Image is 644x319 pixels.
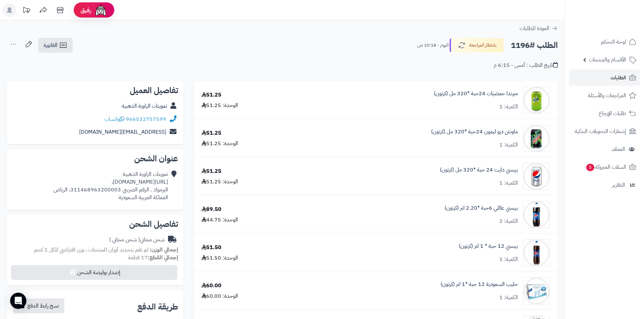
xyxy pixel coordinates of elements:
div: الوحدة: 51.25 [201,140,238,148]
div: الوحدة: 51.25 [201,178,238,186]
span: طلبات الإرجاع [599,109,626,118]
a: ماونتن ديو ليمون 24حبة *320 مل (كرتون) [431,128,518,136]
strong: إجمالي القطع: [148,254,178,262]
a: الفاتورة [38,38,73,53]
span: العملاء [612,144,625,154]
div: الوحدة: 51.50 [201,254,238,262]
a: المراجعات والأسئلة [569,87,640,104]
div: الكمية: 1 [499,141,518,149]
div: الوحدة: 44.75 [201,216,238,224]
strong: إجمالي الوزن: [150,246,178,254]
a: [EMAIL_ADDRESS][DOMAIN_NAME] [79,128,166,136]
div: Open Intercom Messenger [10,293,26,309]
div: 60.00 [201,282,221,290]
span: العودة للطلبات [520,24,549,32]
a: لوحة التحكم [569,34,640,50]
button: بانتظار المراجعة [450,38,504,52]
div: 51.25 [201,91,221,99]
small: 17 قطعة [128,254,178,262]
h2: تفاصيل العميل [12,86,178,95]
span: السلات المتروكة [586,162,626,172]
h2: الطلب #1196 [511,38,558,52]
div: الوحدة: 60.00 [201,292,238,300]
a: طلبات الإرجاع [569,105,640,122]
a: الطلبات [569,70,640,86]
a: بيبسي عائلي 6حبة *2.20 لتر (كرتون) [445,204,518,212]
button: إصدار بوليصة الشحن [11,265,177,280]
span: رفيق [80,6,91,14]
a: العودة للطلبات [520,24,558,32]
small: اليوم - 10:18 ص [417,42,449,49]
div: 89.50 [201,206,221,213]
a: بيبسي 12 حبة * 1 لتر (كرتون) [459,242,518,250]
img: 1747594532-18409223-8150-4f06-d44a-9c8685d0-90x90.jpg [523,239,550,266]
a: إشعارات التحويلات البنكية [569,123,640,139]
span: الفاتورة [44,41,57,49]
span: الطلبات [611,73,626,82]
span: الأقسام والمنتجات [589,55,626,64]
span: لوحة التحكم [601,37,626,47]
div: الكمية: 2 [499,217,518,225]
img: 1747744811-01316ca4-bdae-4b0a-85ff-47740e91-90x90.jpg [523,277,550,304]
a: تحديثات المنصة [18,3,35,19]
img: 1747566452-bf88d184-d280-4ea7-9331-9e3669ef-90x90.jpg [523,87,550,114]
a: تموينات الزاوية الذهبية [122,102,167,110]
h2: تفاصيل الشحن [12,220,178,228]
a: واتساب [104,115,124,123]
span: 5 [586,164,594,171]
span: التقارير [612,180,625,190]
span: المراجعات والأسئلة [588,91,626,100]
span: ( شحن مجاني ) [109,236,140,244]
span: إشعارات التحويلات البنكية [575,127,626,136]
span: لم تقم بتحديد أوزان للمنتجات ، وزن افتراضي للكل 1 كجم [34,246,148,254]
div: الكمية: 1 [499,103,518,111]
div: تموينات الزاوية الذهبية [URL][DOMAIN_NAME]، اليرموك . الرقم الضريبي 311468963200003، الرياض الممل... [53,170,168,201]
a: التقارير [569,177,640,193]
a: 966532757599 [126,115,166,123]
div: الكمية: 1 [499,256,518,263]
img: 1747593334-qxF5OTEWerP7hB4NEyoyUFLqKCZryJZ6-90x90.jpg [523,163,550,190]
div: شحن مجاني [109,236,165,244]
img: logo-2.png [598,17,638,31]
div: 51.25 [201,129,221,137]
img: 1747594021-514wrKpr-GL._AC_SL1500-90x90.jpg [523,201,550,228]
a: حليب السعودية 12 حبة *1 لتر (كرتون) [440,281,518,288]
img: 1747589162-6e7ff969-24c4-4b5f-83cf-0a0709aa-90x90.jpg [523,125,550,152]
div: 51.25 [201,167,221,175]
div: الكمية: 1 [499,294,518,301]
img: ai-face.png [94,3,108,17]
div: الوحدة: 51.25 [201,102,238,109]
h2: عنوان الشحن [12,155,178,163]
a: العملاء [569,141,640,157]
a: السلات المتروكة5 [569,159,640,175]
span: نسخ رابط الدفع [27,302,59,310]
a: ميرندا حمضيات 24حبة *320 مل (كرتون) [434,90,518,98]
h2: طريقة الدفع [137,303,178,311]
div: 51.50 [201,244,221,251]
div: الكمية: 1 [499,179,518,187]
a: بيبسي دايت 24 حبة *320 مل (كرتون) [440,166,518,174]
button: نسخ رابط الدفع [13,298,64,313]
div: تاريخ الطلب : أمس - 6:15 م [494,61,558,69]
